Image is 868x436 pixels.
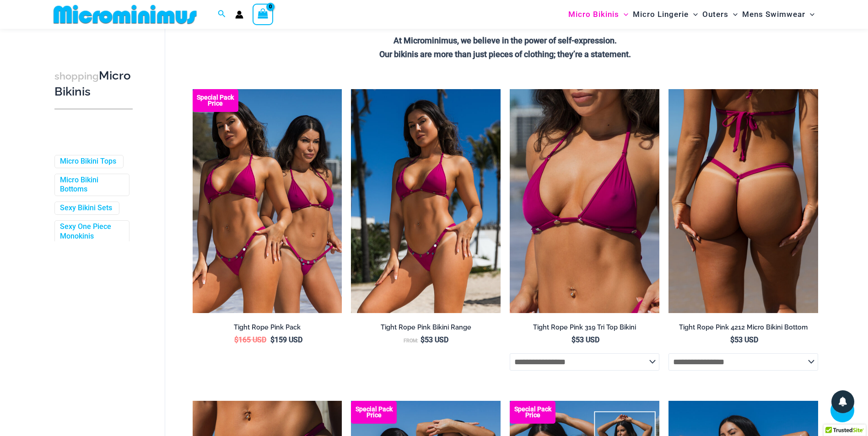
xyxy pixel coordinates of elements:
[571,335,599,344] bdi: 53 USD
[568,3,619,26] span: Micro Bikinis
[571,335,576,344] span: $
[631,3,700,26] a: Micro LingerieMenu ToggleMenu Toggle
[394,36,617,45] strong: At Microminimus, we believe in the power of self-expression.
[700,3,740,26] a: OutersMenu ToggleMenu Toggle
[270,335,275,344] span: $
[54,68,133,100] h3: Micro Bikinis
[193,89,342,313] img: Collection Pack F
[669,323,818,332] h2: Tight Rope Pink 4212 Micro Bikini Bottom
[235,11,243,19] a: Account icon link
[669,89,818,313] a: Tight Rope Pink 319 4212 Micro 01Tight Rope Pink 319 4212 Micro 02Tight Rope Pink 319 4212 Micro 02
[270,335,302,344] bdi: 159 USD
[742,3,805,26] span: Mens Swimwear
[351,323,501,335] a: Tight Rope Pink Bikini Range
[669,323,818,335] a: Tight Rope Pink 4212 Micro Bikini Bottom
[218,9,226,20] a: Search icon link
[50,4,200,25] img: MM SHOP LOGO FLAT
[234,335,266,344] bdi: 165 USD
[193,323,342,332] h2: Tight Rope Pink Pack
[510,406,555,418] b: Special Pack Price
[193,89,342,313] a: Collection Pack F Collection Pack B (3)Collection Pack B (3)
[351,89,501,313] a: Tight Rope Pink 319 Top 4228 Thong 05Tight Rope Pink 319 Top 4228 Thong 06Tight Rope Pink 319 Top...
[510,89,659,313] img: Tight Rope Pink 319 Top 01
[404,338,418,344] span: From:
[60,175,122,195] a: Micro Bikini Bottoms
[379,49,631,59] strong: Our bikinis are more than just pieces of clothing; they’re a statement.
[740,3,817,26] a: Mens SwimwearMenu ToggleMenu Toggle
[60,203,112,213] a: Sexy Bikini Sets
[193,95,238,106] b: Special Pack Price
[633,3,689,26] span: Micro Lingerie
[421,335,425,344] span: $
[60,157,116,166] a: Micro Bikini Tops
[730,335,734,344] span: $
[669,89,818,313] img: Tight Rope Pink 319 4212 Micro 02
[728,3,738,26] span: Menu Toggle
[351,406,397,418] b: Special Pack Price
[689,3,698,26] span: Menu Toggle
[421,335,448,344] bdi: 53 USD
[510,89,659,313] a: Tight Rope Pink 319 Top 01Tight Rope Pink 319 Top 4228 Thong 06Tight Rope Pink 319 Top 4228 Thong 06
[253,4,274,25] a: View Shopping Cart, empty
[510,323,659,332] h2: Tight Rope Pink 319 Tri Top Bikini
[510,323,659,335] a: Tight Rope Pink 319 Tri Top Bikini
[351,89,501,313] img: Tight Rope Pink 319 Top 4228 Thong 05
[566,3,631,26] a: Micro BikinisMenu ToggleMenu Toggle
[565,1,819,27] nav: Site Navigation
[805,3,814,26] span: Menu Toggle
[193,323,342,335] a: Tight Rope Pink Pack
[619,3,628,26] span: Menu Toggle
[730,335,758,344] bdi: 53 USD
[702,3,728,26] span: Outers
[234,335,238,344] span: $
[54,70,99,82] span: shopping
[60,222,122,241] a: Sexy One Piece Monokinis
[351,323,501,332] h2: Tight Rope Pink Bikini Range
